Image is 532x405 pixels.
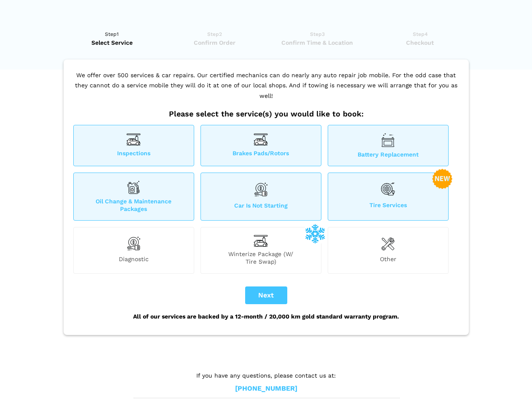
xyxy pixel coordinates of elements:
span: Other [328,255,448,265]
div: All of our services are backed by a 12-month / 20,000 km gold standard warranty program. [71,304,461,329]
a: Step1 [64,30,161,47]
a: Step3 [269,30,366,47]
span: Diagnostic [74,255,194,265]
p: We offer over 500 services & car repairs. Our certified mechanics can do nearly any auto repair j... [71,70,461,110]
span: Checkout [372,38,469,47]
span: Battery Replacement [328,151,448,158]
span: Oil Change & Maintenance Packages [74,197,194,213]
a: [PHONE_NUMBER] [235,384,297,393]
span: Winterize Package (W/ Tire Swap) [201,250,321,265]
button: Next [245,286,287,304]
span: Confirm Time & Location [269,38,366,47]
a: Step2 [166,30,263,47]
span: Confirm Order [166,38,263,47]
span: Tire Services [328,201,448,213]
span: Car is not starting [201,202,321,213]
span: Brakes Pads/Rotors [201,149,321,158]
h2: Please select the service(s) you would like to book: [71,109,461,119]
img: new-badge-2-48.png [432,169,452,189]
img: winterize-icon_1.png [305,223,325,243]
a: Step4 [372,30,469,47]
span: Select Service [64,38,161,47]
span: Inspections [74,149,194,158]
p: If you have any questions, please contact us at: [134,371,399,380]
